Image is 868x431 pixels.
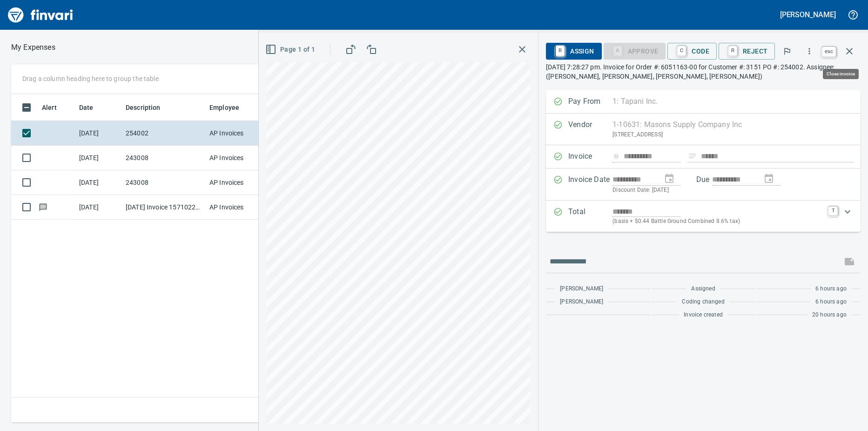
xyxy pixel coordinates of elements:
[568,206,612,226] p: Total
[75,195,122,220] td: [DATE]
[75,146,122,170] td: [DATE]
[560,284,603,294] span: [PERSON_NAME]
[556,46,565,56] a: R
[42,102,69,113] span: Alert
[206,146,276,170] td: AP Invoices
[38,204,48,210] span: Has messages
[546,62,861,81] p: [DATE] 7:28:27 pm. Invoice for Order #: 6051163-00 for Customer #: 3151 PO #: 254002. Assignee: (...
[684,310,723,320] span: Invoice created
[828,206,838,215] a: T
[206,170,276,195] td: AP Invoices
[209,102,239,113] span: Employee
[79,102,106,113] span: Date
[75,170,122,195] td: [DATE]
[812,310,847,320] span: 20 hours ago
[719,43,775,60] button: RReject
[728,46,737,56] a: R
[22,74,159,83] p: Drag a column heading here to group the table
[79,102,94,113] span: Date
[11,42,55,53] p: My Expenses
[126,102,173,113] span: Description
[206,121,276,146] td: AP Invoices
[6,4,75,26] img: Finvari
[677,46,686,56] a: C
[815,284,847,294] span: 6 hours ago
[838,250,861,273] span: This records your message into the invoice and notifies anyone mentioned
[546,43,601,60] button: RAssign
[75,121,122,146] td: [DATE]
[691,284,715,294] span: Assigned
[263,41,319,58] button: Page 1 of 1
[667,43,717,60] button: CCode
[726,43,767,59] span: Reject
[815,297,847,307] span: 6 hours ago
[799,41,820,61] button: More
[822,47,836,57] a: esc
[122,121,206,146] td: 254002
[778,7,838,22] button: [PERSON_NAME]
[560,297,603,307] span: [PERSON_NAME]
[122,195,206,220] td: [DATE] Invoice 157102207 from [PERSON_NAME][GEOGRAPHIC_DATA] (1-38594)
[11,42,55,53] nav: breadcrumb
[209,102,251,113] span: Employee
[122,146,206,170] td: 243008
[612,217,823,226] p: (basis + $0.44 Battle Ground Combined 8.6% tax)
[780,10,836,20] h5: [PERSON_NAME]
[546,201,861,232] div: Expand
[553,43,594,59] span: Assign
[122,170,206,195] td: 243008
[42,102,57,113] span: Alert
[206,195,276,220] td: AP Invoices
[267,44,315,55] span: Page 1 of 1
[682,297,724,307] span: Coding changed
[126,102,161,113] span: Description
[777,41,797,61] button: Flag
[604,47,666,54] div: Coding Required
[675,43,709,59] span: Code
